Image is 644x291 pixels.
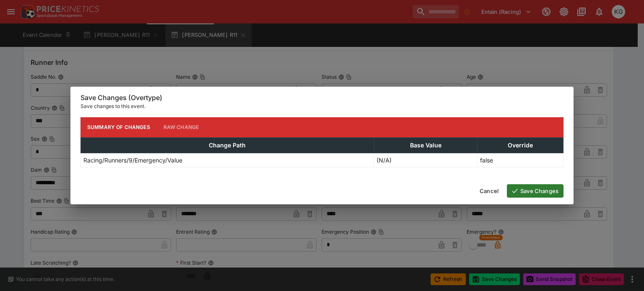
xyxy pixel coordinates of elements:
[374,137,478,153] th: Base Value
[80,93,563,102] h6: Save Changes (Overtype)
[478,153,563,167] td: false
[478,137,563,153] th: Override
[80,102,563,111] p: Save changes to this event.
[83,156,182,165] p: Racing/Runners/9/Emergency/Value
[80,117,157,137] button: Summary of Changes
[507,184,563,198] button: Save Changes
[157,117,206,137] button: Raw Change
[81,137,374,153] th: Change Path
[374,153,478,167] td: (N/A)
[475,184,504,198] button: Cancel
